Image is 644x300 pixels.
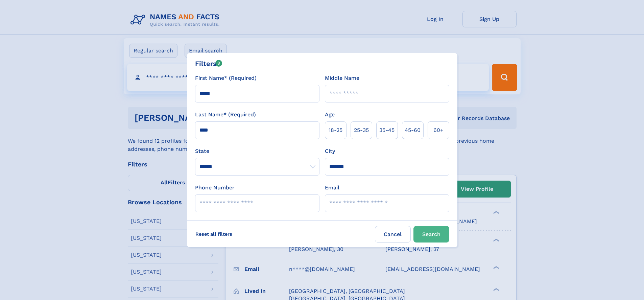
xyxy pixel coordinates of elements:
[195,74,257,82] label: First Name* (Required)
[405,126,421,134] span: 45‑60
[354,126,369,134] span: 25‑35
[195,184,235,192] label: Phone Number
[413,226,449,243] button: Search
[379,126,395,134] span: 35‑45
[195,147,319,155] label: State
[191,226,237,242] label: Reset all filters
[375,226,411,243] label: Cancel
[325,111,335,119] label: Age
[195,59,222,69] div: Filters
[433,126,444,134] span: 60+
[195,111,256,119] label: Last Name* (Required)
[325,74,359,82] label: Middle Name
[325,184,339,192] label: Email
[329,126,342,134] span: 18‑25
[325,147,335,155] label: City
